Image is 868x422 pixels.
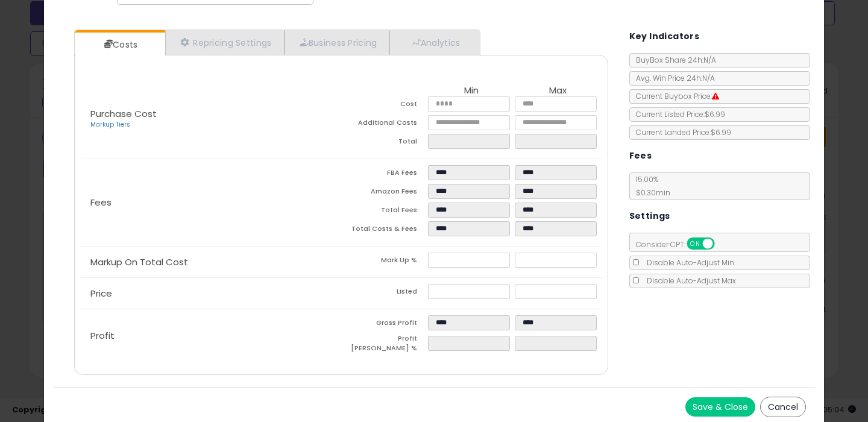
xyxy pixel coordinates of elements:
a: Markup Tiers [90,120,130,129]
p: Markup On Total Cost [81,257,341,267]
span: OFF [712,239,732,249]
span: Consider CPT: [630,239,731,250]
h5: Fees [629,148,652,163]
a: Repricing Settings [165,30,285,55]
td: Mark Up % [341,253,428,271]
td: Profit [PERSON_NAME] % [341,334,428,356]
td: Total [341,134,428,153]
a: Business Pricing [285,30,390,55]
a: Costs [75,33,164,57]
button: Cancel [760,397,806,417]
i: Suppressed Buy Box [712,93,719,100]
td: FBA Fees [341,165,428,184]
span: Current Landed Price: $6.99 [630,127,731,137]
span: $0.30 min [630,187,670,198]
h5: Key Indicators [629,29,700,44]
a: Analytics [389,30,479,55]
th: Max [515,86,602,96]
td: Total Fees [341,203,428,221]
button: Save & Close [685,397,755,417]
td: Cost [341,96,428,115]
p: Profit [81,331,341,341]
span: Disable Auto-Adjust Min [641,257,734,268]
td: Listed [341,284,428,303]
p: Purchase Cost [81,109,341,130]
p: Price [81,289,341,298]
td: Gross Profit [341,315,428,334]
th: Min [428,86,515,96]
td: Total Costs & Fees [341,221,428,240]
td: Amazon Fees [341,184,428,203]
h5: Settings [629,209,670,224]
span: 15.00 % [630,174,670,198]
span: ON [688,239,703,249]
span: Avg. Win Price 24h: N/A [630,73,715,83]
td: Additional Costs [341,115,428,134]
span: Current Buybox Price: [630,91,719,101]
span: Current Listed Price: $6.99 [630,109,725,119]
span: BuyBox Share 24h: N/A [630,55,716,65]
p: Fees [81,198,341,207]
span: Disable Auto-Adjust Max [641,276,736,286]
